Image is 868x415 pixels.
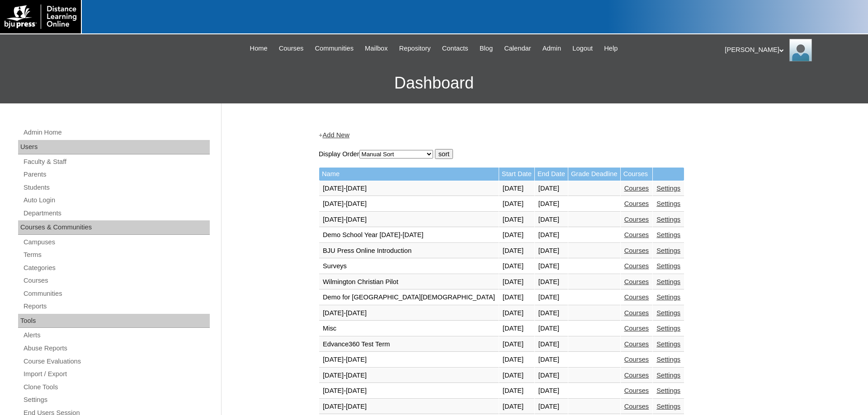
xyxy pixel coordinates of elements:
[475,43,497,54] a: Blog
[18,140,210,154] div: Users
[319,228,499,243] td: Demo School Year [DATE]-[DATE]
[480,43,493,54] span: Blog
[499,228,534,243] td: [DATE]
[23,237,210,248] a: Campuses
[499,290,534,305] td: [DATE]
[23,262,210,274] a: Categories
[599,43,622,54] a: Help
[499,243,534,259] td: [DATE]
[435,149,453,159] input: sort
[395,43,435,54] a: Repository
[535,306,568,321] td: [DATE]
[23,275,210,286] a: Courses
[23,330,210,341] a: Alerts
[399,43,431,54] span: Repository
[535,383,568,399] td: [DATE]
[319,337,499,352] td: Edvance360 Test Term
[499,168,534,181] td: Start Date
[624,387,649,394] a: Courses
[656,309,680,317] a: Settings
[319,290,499,305] td: Demo for [GEOGRAPHIC_DATA][DEMOGRAPHIC_DATA]
[624,262,649,270] a: Courses
[18,314,210,328] div: Tools
[656,216,680,223] a: Settings
[624,216,649,223] a: Courses
[319,168,499,181] td: Name
[656,278,680,285] a: Settings
[568,43,597,54] a: Logout
[624,372,649,379] a: Courses
[18,220,210,235] div: Courses & Communities
[23,182,210,193] a: Students
[23,288,210,299] a: Communities
[656,403,680,410] a: Settings
[624,200,649,207] a: Courses
[279,43,304,54] span: Courses
[656,247,680,254] a: Settings
[319,275,499,290] td: Wilmington Christian Pilot
[23,169,210,180] a: Parents
[245,43,272,54] a: Home
[535,337,568,352] td: [DATE]
[535,212,568,228] td: [DATE]
[23,249,210,261] a: Terms
[535,168,568,181] td: End Date
[319,321,499,336] td: Misc
[656,325,680,332] a: Settings
[656,387,680,394] a: Settings
[319,383,499,399] td: [DATE]-[DATE]
[499,352,534,368] td: [DATE]
[535,243,568,259] td: [DATE]
[499,306,534,321] td: [DATE]
[500,43,535,54] a: Calendar
[23,368,210,380] a: Import / Export
[535,368,568,383] td: [DATE]
[319,259,499,274] td: Surveys
[5,63,863,103] h3: Dashboard
[624,356,649,363] a: Courses
[23,127,210,138] a: Admin Home
[624,294,649,301] a: Courses
[319,352,499,368] td: [DATE]-[DATE]
[319,212,499,228] td: [DATE]-[DATE]
[442,43,468,54] span: Contacts
[5,5,76,29] img: logo-white.png
[323,131,349,139] a: Add New
[499,321,534,336] td: [DATE]
[624,278,649,285] a: Courses
[535,196,568,212] td: [DATE]
[656,200,680,207] a: Settings
[23,156,210,168] a: Faculty & Staff
[542,43,561,54] span: Admin
[624,309,649,317] a: Courses
[535,321,568,336] td: [DATE]
[535,399,568,415] td: [DATE]
[23,208,210,219] a: Departments
[23,343,210,354] a: Abuse Reports
[319,131,766,140] div: +
[23,394,210,406] a: Settings
[535,275,568,290] td: [DATE]
[499,212,534,228] td: [DATE]
[535,259,568,274] td: [DATE]
[624,247,649,254] a: Courses
[319,306,499,321] td: [DATE]-[DATE]
[23,356,210,367] a: Course Evaluations
[624,185,649,192] a: Courses
[319,399,499,415] td: [DATE]-[DATE]
[504,43,531,54] span: Calendar
[656,340,680,348] a: Settings
[360,43,392,54] a: Mailbox
[250,43,268,54] span: Home
[624,340,649,348] a: Courses
[319,243,499,259] td: BJU Press Online Introduction
[624,403,649,410] a: Courses
[438,43,473,54] a: Contacts
[656,372,680,379] a: Settings
[604,43,618,54] span: Help
[656,185,680,192] a: Settings
[535,228,568,243] td: [DATE]
[535,181,568,196] td: [DATE]
[656,294,680,301] a: Settings
[535,290,568,305] td: [DATE]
